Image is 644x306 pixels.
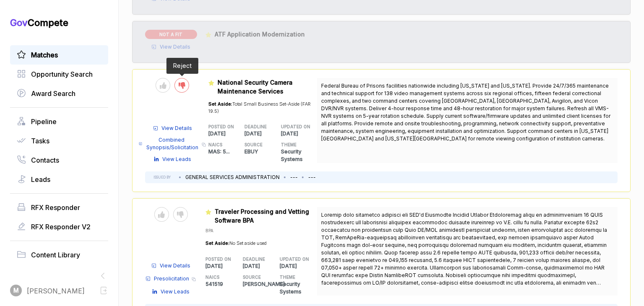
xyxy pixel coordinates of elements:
[31,202,80,213] span: RFX Responder
[321,212,607,293] span: Loremip dolo sitametco adipisci eli SED'd Eiusmodte Incidid Utlabor Etdoloremag aliqu en adminimv...
[205,228,213,233] span: BPA
[160,262,190,270] span: View Details
[243,280,280,288] p: [PERSON_NAME]
[13,286,19,295] span: M
[243,274,267,280] h5: SOURCE
[290,174,298,181] li: ---
[17,155,101,165] a: Contacts
[17,174,101,184] a: Leads
[17,202,101,213] a: RFX Responder
[17,88,101,99] a: Award Search
[31,155,59,165] span: Contacts
[208,124,231,130] h5: POSTED ON
[162,156,191,163] span: View Leads
[17,69,101,79] a: Opportunity Search
[208,101,232,107] span: Set Aside:
[31,222,91,232] span: RFX Responder V2
[31,136,49,146] span: Tasks
[208,142,231,148] h5: NAICS
[160,43,190,51] span: View Details
[244,124,267,130] h5: DEADLINE
[17,250,101,260] a: Content Library
[31,88,75,99] span: Award Search
[145,275,189,283] a: Presolicitation
[153,175,171,180] h5: ISSUED BY
[161,124,192,132] span: View Details
[229,240,267,246] span: No Set aside used
[281,124,304,130] h5: UPDATED ON
[10,17,28,28] span: Gov
[280,256,304,262] h5: UPDATED ON
[31,250,80,260] span: Content Library
[281,142,304,148] h5: THEME
[281,148,317,163] p: Security Systems
[10,17,108,29] h1: Compete
[145,136,199,151] span: Combined Synopsis/Solicitation
[31,269,79,279] span: Idea Generator
[208,148,230,155] span: MAS: 5 ...
[31,174,50,184] span: Leads
[321,83,610,142] span: Federal Bureau of Prisons facilities nationwide including [US_STATE] and [US_STATE]. Provide 24/7...
[215,31,305,38] span: ATF Application Modernization
[244,148,281,156] p: EBUY
[17,50,101,60] a: Matches
[243,262,280,270] p: [DATE]
[27,286,85,296] span: [PERSON_NAME]
[161,288,190,296] span: View Leads
[31,69,93,79] span: Opportunity Search
[205,262,243,270] p: [DATE]
[218,79,293,95] span: National Security Camera Maintenance Services
[281,130,317,137] p: [DATE]
[205,274,229,280] h5: NAICS
[17,222,101,232] a: RFX Responder V2
[17,136,101,146] a: Tasks
[244,142,267,148] h5: SOURCE
[154,275,189,283] span: Presolicitation
[280,262,317,270] p: [DATE]
[280,274,304,280] h5: THEME
[17,269,101,279] a: Idea GeneratorBeta
[208,101,311,114] span: Total Small Business Set-Aside (FAR 19.5)
[243,256,267,262] h5: DEADLINE
[215,208,309,224] span: Traveler Processing and Vetting Software BPA
[31,117,57,127] span: Pipeline
[208,130,245,137] p: [DATE]
[31,50,58,60] span: Matches
[308,174,316,181] li: ---
[205,280,243,288] p: 541519
[244,130,281,137] p: [DATE]
[205,240,229,246] span: Set Aside:
[280,280,317,296] p: Security Systems
[139,136,199,151] a: Combined Synopsis/Solicitation
[205,256,229,262] h5: POSTED ON
[145,30,197,39] span: NOT A FIT
[185,174,280,181] li: GENERAL SERVICES ADMINISTRATION
[17,117,101,127] a: Pipeline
